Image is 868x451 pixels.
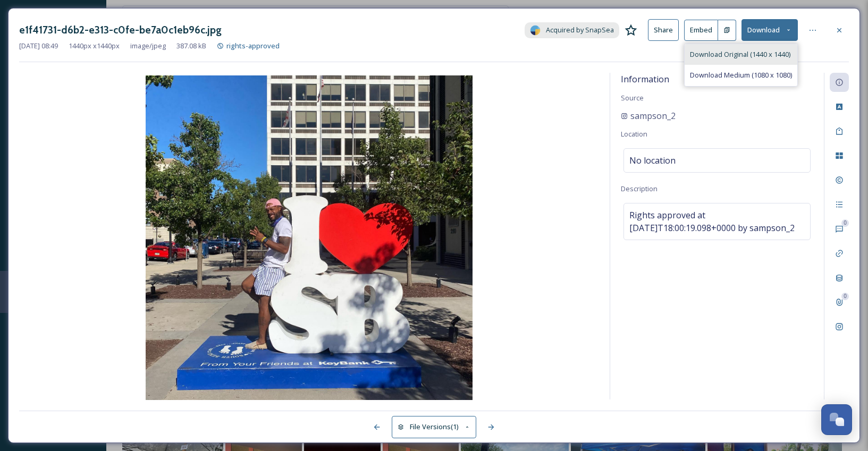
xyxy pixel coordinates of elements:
span: rights-approved [226,41,280,50]
span: image/jpeg [130,41,166,51]
span: No location [629,154,676,167]
button: Download [741,19,798,41]
span: Source [621,93,644,103]
span: [DATE] 08:49 [19,41,58,51]
img: 1hbXZ3IJq8ikTyxT7y0Tci9RIRFY9im1m.jpg [19,75,599,402]
span: Download Original (1440 x 1440) [690,49,790,59]
button: File Versions(1) [392,416,477,438]
div: 0 [841,293,849,300]
a: sampson_2 [621,109,676,122]
span: Description [621,184,658,193]
span: 387.08 kB [176,41,206,51]
button: Share [648,19,679,41]
span: 1440 px x 1440 px [69,41,120,51]
span: Location [621,129,647,139]
img: snapsea-logo.png [530,25,541,36]
button: Embed [684,20,718,41]
span: sampson_2 [630,109,676,122]
span: Acquired by SnapSea [546,25,614,35]
span: Rights approved at [DATE]T18:00:19.098+0000 by sampson_2 [629,209,805,234]
span: Information [621,73,669,85]
span: Download Medium (1080 x 1080) [690,70,792,80]
h3: e1f41731-d6b2-e313-c0fe-be7a0c1eb96c.jpg [19,22,222,38]
div: 0 [841,219,849,227]
button: Open Chat [821,404,852,435]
